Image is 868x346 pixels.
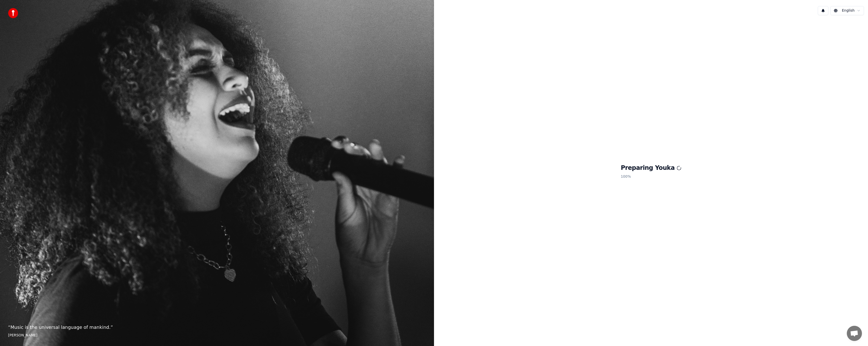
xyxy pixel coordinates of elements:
[621,164,681,172] h1: Preparing Youka
[8,8,18,18] img: youka
[847,326,862,341] div: Open chat
[8,324,426,331] p: “ Music is the universal language of mankind. ”
[8,333,426,338] footer: [PERSON_NAME]
[621,172,681,181] p: 100 %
